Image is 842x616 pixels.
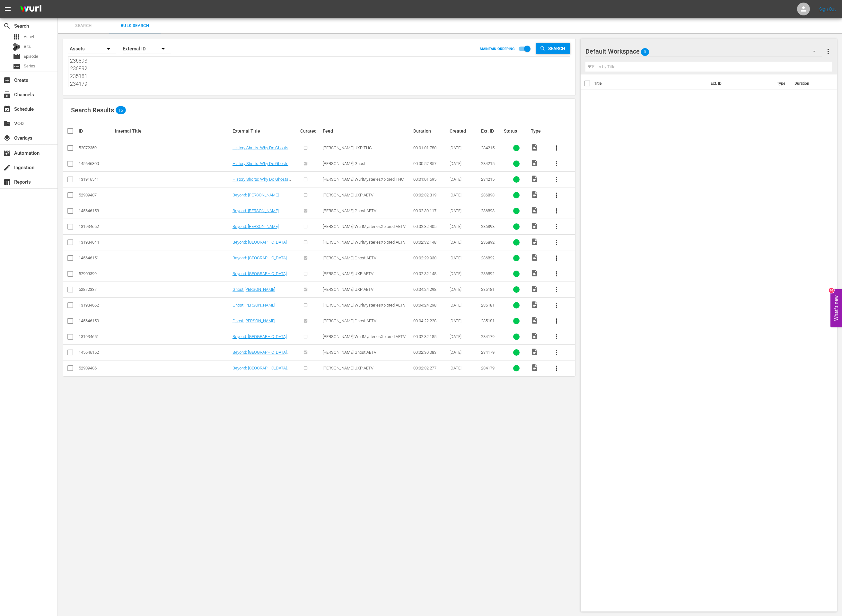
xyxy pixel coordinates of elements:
span: more_vert [824,48,832,55]
div: 00:02:32.319 [413,193,448,197]
span: Automation [3,149,11,157]
span: Search Results [71,106,114,114]
span: Schedule [3,105,11,113]
span: more_vert [553,160,560,168]
span: 234215 [481,145,495,150]
a: Beyond: [GEOGRAPHIC_DATA][PERSON_NAME] [232,334,289,344]
span: Search [3,22,11,30]
span: [PERSON_NAME] UXP AETV [323,271,373,276]
span: Bulk Search [113,22,157,30]
span: Channels [3,91,11,99]
th: Type [773,74,791,92]
button: more_vert [549,203,564,219]
div: 00:01:01.780 [413,145,448,150]
div: [DATE] [450,318,479,323]
span: Series [24,63,35,69]
span: Video [531,269,539,277]
div: 00:02:32.277 [413,366,448,370]
a: History Shorts: Why Do Ghosts Wear White Sheets? [232,161,291,171]
a: History Shorts: Why Do Ghosts Wear White Sheets? [232,145,291,155]
th: Title [594,74,707,92]
div: [DATE] [450,271,479,276]
span: [PERSON_NAME] WurlMysteriesXplored AETV [323,303,406,308]
span: [PERSON_NAME] UXP AETV [323,193,373,197]
span: [PERSON_NAME] Ghost AETV [323,318,376,323]
div: Created [450,128,479,134]
span: [PERSON_NAME] WurlMysteriesXplored AETV [323,224,406,229]
a: Beyond: [PERSON_NAME] [232,224,279,229]
th: Ext. ID [707,74,773,92]
span: Video [531,238,539,246]
span: Video [531,301,539,308]
span: [PERSON_NAME] WurlMysteriesXplored AETV [323,240,406,245]
textarea: 234215 236893 236892 235181 234179 [70,58,570,87]
div: 00:02:32.405 [413,224,448,229]
a: Sign Out [819,6,836,12]
div: 00:01:01.695 [413,177,448,182]
div: 00:02:32.148 [413,271,448,276]
span: VOD [3,120,11,127]
div: [DATE] [450,366,479,370]
span: 236893 [481,193,495,197]
div: 00:04:24.298 [413,303,448,308]
a: Ghost [PERSON_NAME] [232,287,275,292]
span: [PERSON_NAME] UXP THC [323,145,372,150]
div: 131916541 [79,177,113,182]
div: 00:02:30.083 [413,350,448,355]
span: Video [531,175,539,183]
span: 235181 [481,287,495,292]
span: Bits [24,43,31,50]
span: Video [531,222,539,230]
div: 131934644 [79,240,113,245]
span: 234215 [481,161,495,166]
div: Bits [13,43,21,51]
button: more_vert [549,187,564,203]
a: Beyond: [PERSON_NAME] [232,208,279,213]
span: [PERSON_NAME] UXP AETV [323,366,373,370]
span: Episode [24,53,38,60]
span: Video [531,364,539,371]
span: more_vert [553,144,560,152]
div: Curated [300,128,321,134]
span: more_vert [553,191,560,199]
span: more_vert [553,349,560,356]
div: Feed [323,128,411,134]
div: [DATE] [450,287,479,292]
div: 52909406 [79,366,113,370]
span: more_vert [553,301,560,309]
div: [DATE] [450,256,479,260]
div: 52909407 [79,193,113,197]
span: 236893 [481,208,495,213]
button: more_vert [824,44,832,59]
div: Duration [413,128,448,134]
button: more_vert [549,282,564,297]
a: Beyond: [GEOGRAPHIC_DATA][PERSON_NAME] [232,366,289,375]
p: MAINTAIN ORDERING [480,47,515,51]
div: [DATE] [450,145,479,150]
div: [DATE] [450,240,479,245]
span: Video [531,191,539,198]
button: more_vert [549,298,564,313]
span: 234179 [481,366,495,370]
span: 236892 [481,256,495,260]
div: Ext. ID [481,128,502,134]
span: Ingestion [3,164,11,171]
button: more_vert [549,266,564,282]
span: 234215 [481,177,495,182]
span: Video [531,285,539,293]
span: 236892 [481,271,495,276]
button: more_vert [549,140,564,156]
a: Beyond: [GEOGRAPHIC_DATA][PERSON_NAME] [232,350,289,360]
span: Video [531,332,539,340]
span: Video [531,159,539,167]
div: [DATE] [450,350,479,355]
span: menu [4,5,12,13]
span: [PERSON_NAME] WurlMysteriesXplored AETV [323,334,406,339]
div: Type [531,128,547,134]
div: [DATE] [450,177,479,182]
div: 00:02:32.185 [413,334,448,339]
div: External ID [123,40,171,58]
a: Ghost [PERSON_NAME] [232,303,275,308]
a: Beyond: [GEOGRAPHIC_DATA] [232,271,287,276]
div: 10 [829,288,834,293]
